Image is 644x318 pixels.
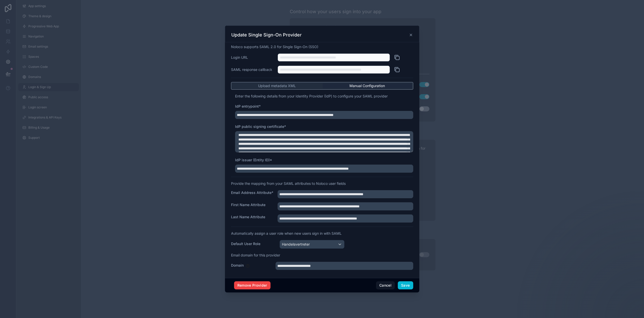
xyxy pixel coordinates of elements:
[235,111,413,119] input: entry-point
[231,32,302,38] h3: Update Single Sign-On Provider
[234,281,271,289] button: Remove Provider
[231,214,274,222] label: Last Name Attribute
[235,124,286,129] label: IdP public signing certificate*
[398,281,413,289] button: Save
[282,242,310,247] div: Handelsvertreter
[231,66,274,74] p: SAML response callback
[376,281,395,289] button: Cancel
[349,83,385,88] span: Manual Configuration
[231,253,413,258] p: Email domain for this provider
[231,241,276,246] label: Default User Role
[231,190,274,197] label: Email Address Attribute*
[235,104,261,109] label: IdP entrypoint*
[231,181,413,186] p: Provide the mapping from your SAML attributes to Noloco user fields
[231,202,274,209] label: First Name Attribute
[235,94,413,99] p: Enter the following details from your Identity Provider (IdP) to configure your SAML provider
[231,263,244,268] label: Domain
[235,165,413,173] input: issuer
[235,131,413,152] textarea: cert
[258,83,296,88] span: Upload metadata XML
[280,240,344,249] button: Handelsvertreter
[231,53,274,62] p: Login URL
[231,44,413,49] p: Noloco supports SAML 2.0 for Single Sign-On (SSO)
[543,280,644,315] iframe: Intercom notifications message
[231,231,413,236] p: Automatically assign a user role when new users sign in with SAML
[235,157,272,163] label: IdP issuer (Entity ID)*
